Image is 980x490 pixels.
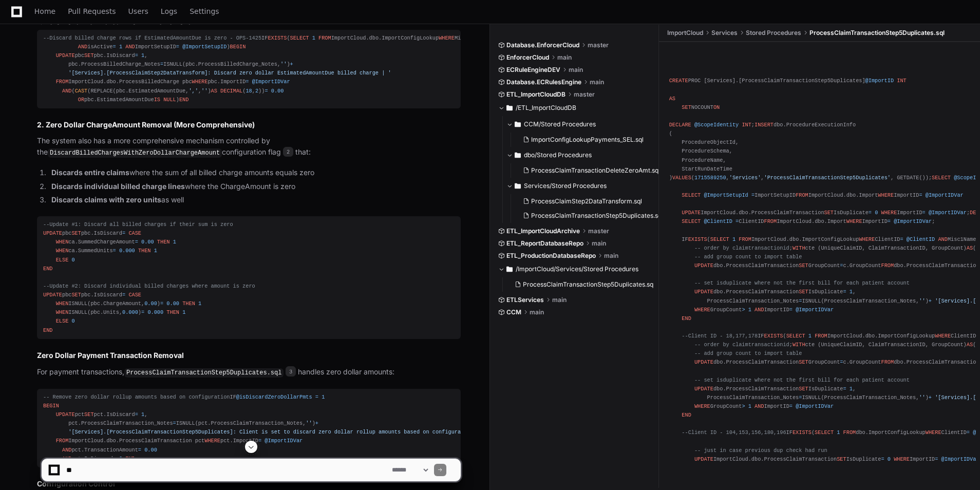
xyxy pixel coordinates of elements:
svg: Directory [515,149,521,161]
span: SET [682,104,691,110]
span: FROM [796,192,808,198]
span: FROM [843,429,856,436]
span: Pull Requests [68,8,116,14]
span: THEN [166,309,179,315]
span: = [265,88,268,94]
span: main [530,308,544,316]
span: = [919,192,922,198]
button: ProcessClaimTransactionStep5Duplicates.sql [519,209,662,223]
span: --Update #1: Discard all billed charges if their sum is zero [43,221,233,228]
span: = [122,230,125,236]
span: Stored Procedures [746,29,801,37]
span: UPDATE [56,411,75,418]
span: THEN [182,300,195,307]
span: ETLServices [506,296,544,304]
span: BEGIN [230,44,246,50]
span: -- order by claimtransactionid [694,342,789,348]
span: > [742,307,745,313]
h2: Zero Dollar Payment Transaction Removal [37,350,461,361]
p: For payment transactions, handles zero dollar amounts: [37,366,461,379]
span: --Client ID - 104,153,156,180,196 [682,429,786,436]
button: ProcessClaimTransactionStep5Duplicates.sql [511,277,653,292]
span: '[Services].[ProcessClaimTransactionStep5Duplicates]: Client is set to discard zero dollar rollup... [68,429,508,435]
span: FROM [739,236,751,242]
span: '' [919,394,925,401]
span: 1 [182,309,185,315]
span: 2 [255,88,258,94]
span: AND [938,236,947,242]
span: CCM [506,308,521,316]
span: Services [711,29,738,37]
span: 1 [322,394,325,400]
span: WITH [793,245,805,251]
span: @ImportIDVar [926,192,964,198]
span: VALUES [672,175,691,181]
span: Database.EnforcerCloud [506,41,579,49]
span: 1 [850,386,853,392]
span: WHERE [694,307,710,313]
span: UPDATE [694,262,713,269]
span: AS [967,342,973,348]
span: -- add group count to import table [694,254,802,260]
span: WITH [793,342,805,348]
code: DiscardBilledChargesWithZeroDollarChargeAmount [48,148,222,158]
span: -- Remove zero dollar rollup amounts based on configuration [43,394,230,400]
span: SET [84,411,93,418]
span: 1 [850,289,853,295]
svg: Directory [515,118,521,130]
span: UPDATE [56,52,75,59]
span: EXISTS [793,429,812,436]
span: '' [201,88,208,94]
span: AS [967,245,973,251]
span: Services/Stored Procedures [524,182,607,190]
span: @ClientID [907,236,935,242]
span: SET [799,359,808,365]
span: main [569,66,583,74]
h3: 2. Zero Dollar ChargeAmount Removal (More Comprehensive) [37,120,461,130]
span: = [799,394,802,401]
span: main [552,296,567,304]
span: 0.00 [141,239,154,245]
span: ',' [189,88,198,94]
div: IF ( ImportCloud.dbo.ImportConfigLookup Misc0Name isActive ImportSetupID ) pbc pbc.IsDiscard , pb... [43,34,455,104]
span: AS [211,88,217,94]
span: AS [669,96,675,102]
span: @ImportSetupID [182,44,227,50]
span: = [900,236,903,242]
span: UPDATE [43,230,62,236]
span: @ImportIDVar [252,79,290,85]
span: = [113,248,116,254]
span: ProcessClaimTransactionStep5Duplicates.sql [523,280,655,289]
span: 1 [173,239,176,245]
div: pbc pbc.IsDiscard ca.SummedChargeAmount ca.SummedUnits pbc pbc.IsDiscard ISNULL(pbc.ChargeAmount,... [43,220,455,335]
span: master [574,90,595,99]
span: 1 [154,248,157,254]
span: SELECT [786,333,805,339]
span: FROM [56,438,69,444]
span: THEN [157,239,170,245]
span: 0.00 [271,88,284,94]
span: @ImportIDVar [796,403,834,409]
button: dbo/Stored Procedures [506,147,659,163]
span: 1 [748,403,751,409]
span: = [160,300,163,307]
span: '' [919,298,925,304]
span: CCM/Stored Procedures [524,120,596,128]
span: master [588,227,609,235]
span: 1 [837,429,840,436]
span: = [160,61,163,67]
span: = [135,411,138,418]
p: The system also has a more comprehensive mechanism controlled by the configuration flag that: [37,135,461,159]
span: WHERE [859,236,875,242]
span: 0 [875,210,878,216]
span: EXISTS [764,333,783,339]
span: = [843,289,846,295]
span: Users [128,8,148,14]
span: FROM [318,35,331,41]
span: @ImportIDVar [929,210,967,216]
span: ImportConfigLookupPayments_SEL.sql [531,136,644,144]
span: = [122,292,125,298]
span: 1 [312,35,315,41]
span: /ImportCloud/Services/Stored Procedures [516,265,638,273]
span: Home [34,8,55,14]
